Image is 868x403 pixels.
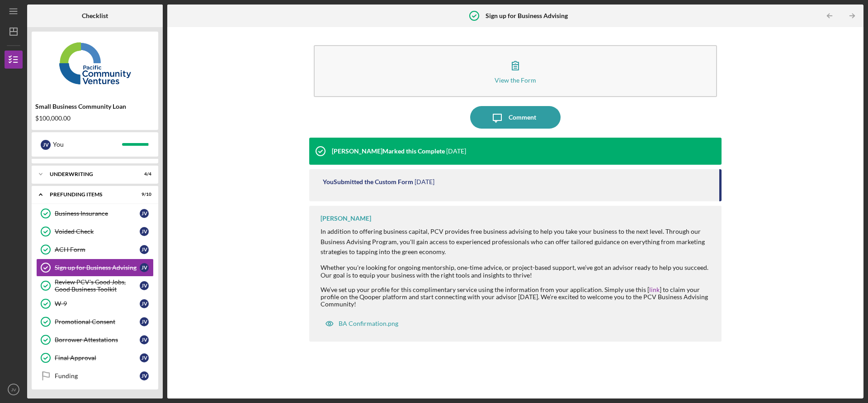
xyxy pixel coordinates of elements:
div: J V [41,140,51,150]
div: Review PCV's Good Jobs, Good Business Toolkit [55,278,140,293]
div: Underwriting [50,171,129,177]
div: J V [140,281,149,290]
div: J V [140,263,149,272]
div: Final Approval [55,354,140,361]
time: 2025-09-29 16:44 [446,148,466,155]
div: J V [140,245,149,254]
div: 4 / 4 [135,171,151,177]
div: We’ve set up your profile for this complimentary service using the information from your applicat... [321,279,712,308]
div: Funding [55,372,140,380]
div: Comment [509,106,536,129]
div: Small Business Community Loan [35,103,155,110]
div: [PERSON_NAME] [321,215,371,222]
button: Comment [470,106,561,129]
button: BA Confirmation.png [321,315,403,333]
div: J V [140,227,149,236]
div: J V [140,335,149,344]
a: Final ApprovalJV [36,349,154,367]
div: Promotional Consent [55,318,140,325]
img: Product logo [32,36,158,90]
a: FundingJV [36,367,154,385]
a: Review PCV's Good Jobs, Good Business ToolkitJV [36,277,154,295]
button: View the Form [314,45,717,97]
div: ACH Form [55,246,140,253]
div: J V [140,317,149,326]
p: In addition to offering business capital, PCV provides free business advising to help you take yo... [321,227,712,257]
div: 9 / 10 [135,192,151,197]
div: J V [140,353,149,362]
a: ACH FormJV [36,241,154,259]
a: Sign up for Business AdvisingJV [36,259,154,277]
div: $100,000.00 [35,115,155,122]
div: [PERSON_NAME] Marked this Complete [332,148,445,155]
div: BA Confirmation.png [339,320,398,327]
div: You [53,137,122,152]
a: Borrower AttestationsJV [36,331,154,349]
div: Business Insurance [55,210,140,217]
div: Whether you're looking for ongoing mentorship, one-time advice, or project-based support, we’ve g... [321,227,712,278]
div: Borrower Attestations [55,336,140,343]
b: Checklist [82,12,108,19]
b: Sign up for Business Advising [486,12,568,19]
a: Promotional ConsentJV [36,313,154,331]
div: W-9 [55,300,140,307]
div: J V [140,209,149,218]
a: W-9JV [36,295,154,313]
div: Sign up for Business Advising [55,264,140,271]
text: JV [11,387,16,392]
div: Voided Check [55,228,140,235]
div: You Submitted the Custom Form [323,178,413,185]
a: link [649,286,660,293]
div: Prefunding Items [50,192,129,197]
a: Voided CheckJV [36,222,154,241]
button: JV [5,380,23,398]
div: J V [140,371,149,380]
time: 2025-09-27 19:45 [415,178,434,185]
div: View the Form [495,77,536,83]
div: J V [140,299,149,308]
a: Business InsuranceJV [36,204,154,222]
